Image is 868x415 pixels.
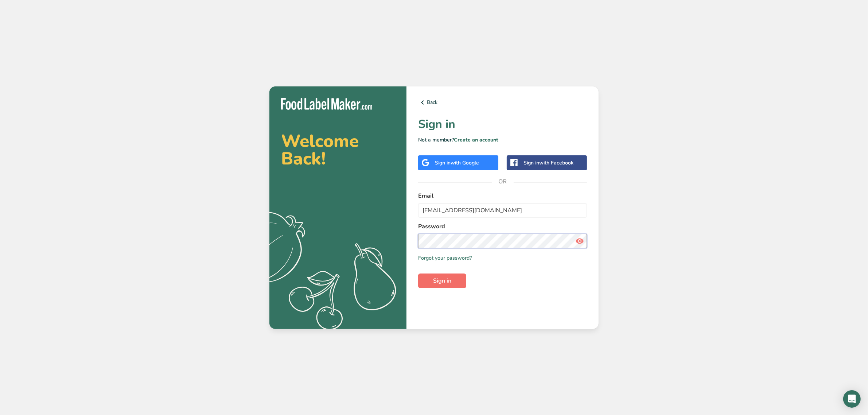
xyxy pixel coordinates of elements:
[454,136,498,143] a: Create an account
[281,132,395,167] h2: Welcome Back!
[418,203,587,218] input: Enter Your Email
[523,159,573,167] div: Sign in
[418,98,587,107] a: Back
[492,171,514,193] span: OR
[433,276,451,285] span: Sign in
[435,159,479,167] div: Sign in
[843,390,861,408] div: Open Intercom Messenger
[451,159,479,166] span: with Google
[418,254,472,262] a: Forgot your password?
[418,222,587,231] label: Password
[418,274,466,288] button: Sign in
[539,159,573,166] span: with Facebook
[418,116,587,133] h1: Sign in
[418,136,587,144] p: Not a member?
[281,98,372,110] img: Food Label Maker
[418,191,587,200] label: Email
